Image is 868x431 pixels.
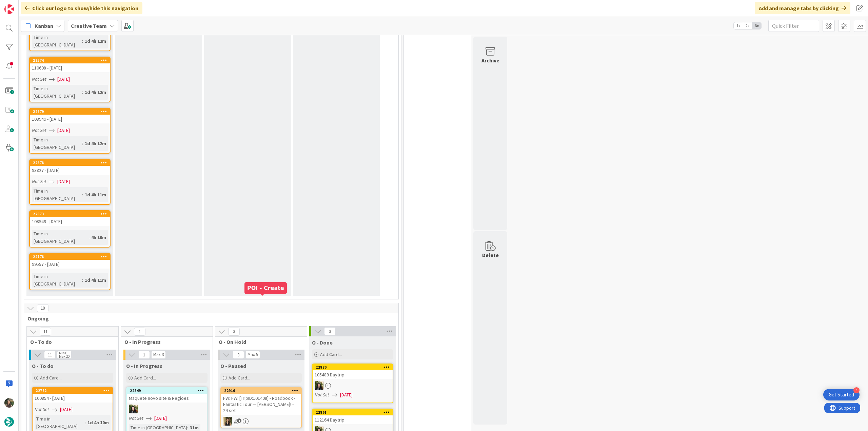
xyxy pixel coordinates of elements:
[30,166,110,175] div: 93827 - [DATE]
[30,160,110,175] div: 2267893827 - [DATE]
[83,140,108,147] div: 1d 4h 12m
[313,364,393,379] div: 22880105489 Daytrip
[154,415,167,422] span: [DATE]
[316,365,393,370] div: 22880
[313,409,393,415] div: 22861
[129,415,143,421] i: Not Set
[313,409,393,424] div: 22861112164 Daytrip
[27,315,390,322] span: Ongoing
[127,405,207,413] div: BC
[30,254,110,260] div: 22778
[233,351,244,359] span: 3
[29,108,111,154] a: 22679108949 - [DATE]Not Set[DATE]Time in [GEOGRAPHIC_DATA]:1d 4h 12m
[82,276,83,284] span: :
[90,234,108,241] div: 4h 10m
[30,109,110,123] div: 22679108949 - [DATE]
[33,254,110,259] div: 22778
[86,419,111,426] div: 1d 4h 10m
[83,89,108,96] div: 1d 4h 12m
[82,191,83,198] span: :
[40,328,51,336] span: 11
[30,260,110,269] div: 99557 - [DATE]
[221,388,301,394] div: 22916
[134,328,145,336] span: 1
[33,388,113,394] div: 22782
[32,127,46,133] i: Not Set
[127,394,207,403] div: Maquete novo site & Regioes
[313,415,393,424] div: 112164 Daytrip
[30,63,110,72] div: 110608 - [DATE]
[35,415,85,430] div: Time in [GEOGRAPHIC_DATA]
[33,394,113,403] div: 100854 - [DATE]
[312,339,333,346] span: O - Done
[221,394,301,415] div: FW: FW: [TripID:101408] - Roadbook - Fantastic Tour — [PERSON_NAME]! - 24 set
[315,381,323,390] img: BC
[130,388,207,393] div: 22849
[83,191,108,198] div: 1d 4h 11m
[37,304,48,312] span: 18
[88,234,90,241] span: :
[221,417,301,426] div: SP
[30,211,110,226] div: 22873108949 - [DATE]
[29,210,111,248] a: 22873108949 - [DATE]Time in [GEOGRAPHIC_DATA]:4h 10m
[853,387,860,393] div: 4
[32,85,82,100] div: Time in [GEOGRAPHIC_DATA]
[82,140,83,147] span: :
[224,388,301,393] div: 22916
[57,178,70,185] span: [DATE]
[32,363,54,369] span: O - To do
[57,127,70,134] span: [DATE]
[30,115,110,123] div: 108949 - [DATE]
[57,76,70,83] span: [DATE]
[36,388,113,393] div: 22782
[126,363,162,369] span: O - In Progress
[30,338,110,345] span: O - To do
[33,212,110,216] div: 22873
[33,58,110,63] div: 22574
[4,398,14,408] img: IG
[33,388,113,403] div: 22782100854 - [DATE]
[313,364,393,370] div: 22880
[313,381,393,390] div: BC
[59,351,67,355] div: Min 0
[223,417,232,426] img: SP
[320,351,342,357] span: Add Card...
[83,276,108,284] div: 1d 4h 11m
[4,4,14,14] img: Visit kanbanzone.com
[59,355,70,358] div: Max 20
[221,388,301,415] div: 22916FW: FW: [TripID:101408] - Roadbook - Fantastic Tour — [PERSON_NAME]! - 24 set
[32,273,82,288] div: Time in [GEOGRAPHIC_DATA]
[82,89,83,96] span: :
[32,187,82,202] div: Time in [GEOGRAPHIC_DATA]
[30,160,110,166] div: 22678
[32,178,46,184] i: Not Set
[32,230,88,245] div: Time in [GEOGRAPHIC_DATA]
[32,136,82,151] div: Time in [GEOGRAPHIC_DATA]
[138,351,150,359] span: 1
[315,392,329,398] i: Not Set
[237,418,241,423] span: 1
[312,364,393,403] a: 22880105489 DaytripBCNot Set[DATE]
[481,56,499,64] div: Archive
[30,57,110,72] div: 22574110608 - [DATE]
[482,251,499,259] div: Delete
[29,57,111,102] a: 22574110608 - [DATE]Not Set[DATE]Time in [GEOGRAPHIC_DATA]:1d 4h 12m
[324,327,336,335] span: 3
[4,417,14,427] img: avatar
[29,253,111,290] a: 2277899557 - [DATE]Time in [GEOGRAPHIC_DATA]:1d 4h 11m
[313,370,393,379] div: 105489 Daytrip
[829,391,854,398] div: Get Started
[44,351,56,359] span: 11
[30,211,110,217] div: 22873
[823,389,860,400] div: Open Get Started checklist, remaining modules: 4
[35,406,49,412] i: Not Set
[30,217,110,226] div: 108949 - [DATE]
[248,353,258,356] div: Max 5
[82,37,83,45] span: :
[30,57,110,63] div: 22574
[229,375,250,381] span: Add Card...
[30,254,110,269] div: 2277899557 - [DATE]
[134,375,156,381] span: Add Card...
[29,159,111,205] a: 2267893827 - [DATE]Not Set[DATE]Time in [GEOGRAPHIC_DATA]:1d 4h 11m
[220,387,302,428] a: 22916FW: FW: [TripID:101408] - Roadbook - Fantastic Tour — [PERSON_NAME]! - 24 setSP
